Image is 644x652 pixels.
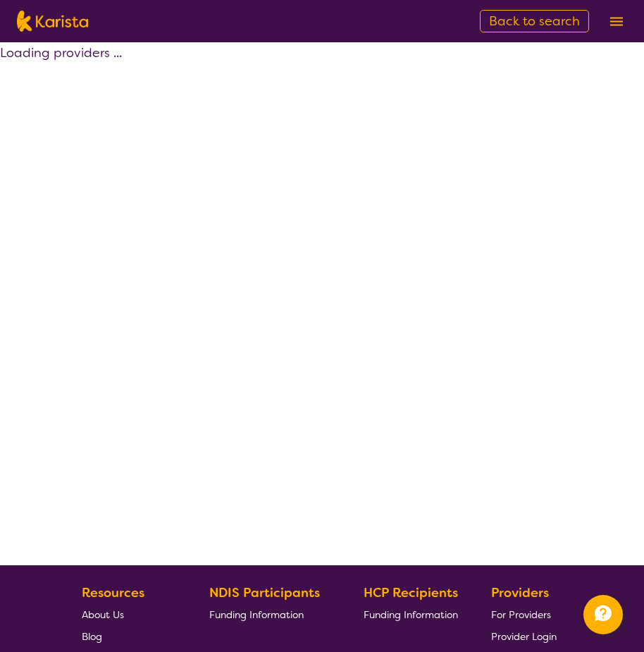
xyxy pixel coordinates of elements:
[17,11,88,32] img: Karista logo
[82,608,124,621] span: About Us
[491,630,557,643] span: Provider Login
[489,13,580,30] span: Back to search
[583,595,623,634] button: Channel Menu
[364,584,458,601] b: HCP Recipients
[491,608,551,621] span: For Providers
[82,603,176,625] a: About Us
[82,625,176,647] a: Blog
[209,603,330,625] a: Funding Information
[364,608,458,621] span: Funding Information
[610,17,623,26] img: menu
[491,584,549,601] b: Providers
[209,584,320,601] b: NDIS Participants
[480,10,589,32] a: Back to search
[491,625,557,647] a: Provider Login
[82,584,144,601] b: Resources
[491,603,557,625] a: For Providers
[82,630,102,643] span: Blog
[364,603,458,625] a: Funding Information
[209,608,304,621] span: Funding Information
